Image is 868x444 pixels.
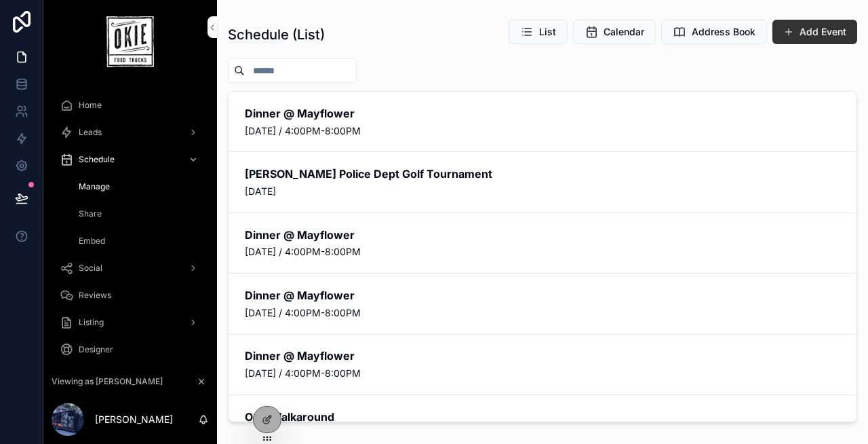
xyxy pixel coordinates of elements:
[52,337,209,362] a: Designer
[52,310,209,335] a: Listing
[772,20,857,44] button: Add Event
[245,348,840,363] h2: Dinner @ Mayflower
[692,25,755,39] span: Address Book
[68,174,209,199] a: Manage
[52,256,209,280] a: Social
[52,283,209,308] a: Reviews
[245,166,840,181] h2: [PERSON_NAME] Police Dept Golf Tournament
[79,236,105,246] span: Embed
[245,288,840,303] h2: Dinner @ Mayflower
[79,290,111,301] span: Reviews
[52,93,209,117] a: Home
[245,409,840,424] h2: OSU Walkaround
[245,227,840,242] h2: Dinner @ Mayflower
[539,25,556,39] span: List
[52,376,163,387] span: Viewing as [PERSON_NAME]
[661,20,767,44] button: Address Book
[245,245,840,259] span: [DATE] / 4:00PM-8:00PM
[245,124,840,138] span: [DATE] / 4:00PM-8:00PM
[245,306,840,320] span: [DATE] / 4:00PM-8:00PM
[79,154,115,165] span: Schedule
[79,100,102,111] span: Home
[79,208,102,219] span: Share
[79,317,104,328] span: Listing
[79,181,110,192] span: Manage
[604,25,644,39] span: Calendar
[228,25,325,44] h1: Schedule (List)
[245,185,840,198] span: [DATE]
[52,147,209,172] a: Schedule
[95,413,173,426] p: [PERSON_NAME]
[106,16,153,67] img: App logo
[245,367,840,380] span: [DATE] / 4:00PM-8:00PM
[245,106,840,121] h2: Dinner @ Mayflower
[509,20,568,44] button: List
[79,263,102,274] span: Social
[68,229,209,253] a: Embed
[79,344,113,355] span: Designer
[68,202,209,226] a: Share
[573,20,656,44] button: Calendar
[52,120,209,145] a: Leads
[79,127,102,138] span: Leads
[43,84,217,369] div: scrollable content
